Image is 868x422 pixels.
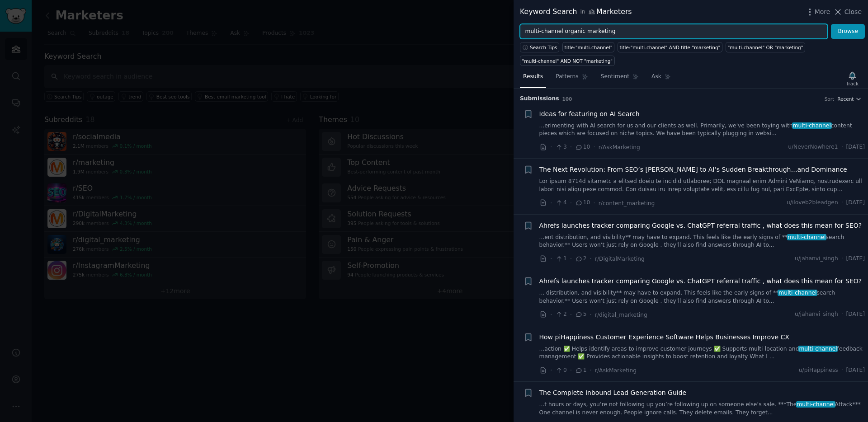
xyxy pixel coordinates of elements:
span: r/digital_marketing [595,312,647,318]
span: 4 [555,199,566,207]
span: · [570,310,572,319]
button: More [805,7,830,17]
span: · [570,366,572,375]
span: · [570,198,572,208]
span: multi-channel [787,234,827,240]
a: "multi-channel" AND NOT "marketing" [520,56,615,66]
span: 1 [555,255,566,263]
span: u/jahanvi_singh [795,310,838,319]
a: Ahrefs launches tracker comparing Google vs. ChatGPT referral traffic , what does this mean for SEO? [539,277,862,286]
a: ...erimenting with AI search for us and our clients as well. Primarily, we've been toying withmul... [539,122,865,138]
span: [DATE] [846,199,865,207]
div: Sort [825,96,835,102]
div: title:"multi-channel" AND title:"marketing" [619,44,720,51]
span: · [570,254,572,263]
button: Search Tips [520,42,559,52]
a: title:"multi-channel" AND title:"marketing" [618,42,722,52]
a: Ahrefs launches tracker comparing Google vs. ChatGPT referral traffic , what does this mean for SEO? [539,221,862,230]
span: · [593,142,595,152]
span: u/jahanvi_singh [795,255,838,263]
span: 10 [575,143,590,151]
span: r/content_marketing [599,200,655,206]
span: 3 [555,143,566,151]
span: r/AskMarketing [599,144,640,150]
span: · [593,198,595,208]
span: · [841,143,843,151]
a: How piHappiness Customer Experience Software Helps Businesses Improve CX [539,333,789,342]
span: 100 [562,96,572,102]
a: Ideas for featuring on AI Search [539,109,640,119]
span: u/iloveb2bleadgen [787,199,838,207]
span: 2 [575,255,586,263]
span: More [815,7,830,17]
a: The Next Revolution: From SEO’s [PERSON_NAME] to AI’s Sudden Breakthrough…and Dominance [539,165,847,174]
input: Try a keyword related to your business [520,24,828,39]
a: ... distribution, and visibility** may have to expand. This feels like the early signs of **multi... [539,289,865,305]
span: · [590,366,592,375]
span: · [550,142,552,152]
button: Recent [837,96,862,102]
span: 10 [575,199,590,207]
button: Close [833,7,862,17]
span: Results [523,73,543,81]
span: multi-channel [792,122,832,129]
a: Results [520,70,546,88]
span: Ask [651,73,661,81]
span: · [550,310,552,319]
span: u/piHappiness [799,366,838,375]
span: · [841,255,843,263]
a: Sentiment [598,70,642,88]
span: r/DigitalMarketing [595,256,645,262]
span: · [590,310,592,319]
span: 0 [555,366,566,375]
span: multi-channel [778,290,817,296]
a: Lor ipsum 8714d sitametc a elitsed doeiu te incidid utlaboree; DOL magnaal enim Admini VeNiamq, n... [539,178,865,193]
span: · [550,254,552,263]
span: Sentiment [601,73,629,81]
span: Search Tips [530,44,557,51]
div: Keyword Search Marketers [520,6,632,18]
a: ...ent distribution, and visibility** may have to expand. This feels like the early signs of **mu... [539,234,865,249]
span: Patterns [556,73,578,81]
div: "multi-channel" AND NOT "marketing" [522,58,613,64]
span: multi-channel [798,346,838,352]
span: 1 [575,366,586,375]
button: Browse [831,24,865,39]
span: Close [844,7,862,17]
span: · [550,366,552,375]
span: 5 [575,310,586,319]
span: r/AskMarketing [595,367,637,374]
span: [DATE] [846,255,865,263]
span: [DATE] [846,143,865,151]
a: ...action ✅ Helps identify areas to improve customer journeys ✅ Supports multi-location andmulti-... [539,345,865,361]
div: "multi-channel" OR "marketing" [727,44,803,51]
a: title:"multi-channel" [562,42,614,52]
a: The Complete Inbound Lead Generation Guide [539,388,687,398]
span: Submission s [520,95,559,103]
span: Recent [837,96,854,102]
span: · [570,142,572,152]
a: Ask [648,70,674,88]
span: [DATE] [846,366,865,375]
span: [DATE] [846,310,865,319]
span: u/NeverNowhere1 [788,143,838,151]
a: "multi-channel" OR "marketing" [726,42,805,52]
span: · [841,366,843,375]
div: title:"multi-channel" [565,44,613,51]
span: · [841,199,843,207]
span: · [590,254,592,263]
span: 2 [555,310,566,319]
span: in [580,8,585,16]
span: · [841,310,843,319]
a: Patterns [552,70,591,88]
span: multi-channel [796,401,836,408]
span: · [550,198,552,208]
a: ...t hours or days, you’re not following up you’re following up on someone else’s sale. ***Themul... [539,401,865,417]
